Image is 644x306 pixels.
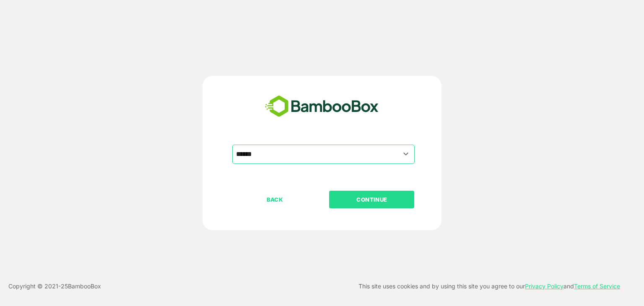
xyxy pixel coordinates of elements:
[260,93,383,120] img: bamboobox
[8,281,101,291] p: Copyright © 2021- 25 BambooBox
[358,281,620,291] p: This site uses cookies and by using this site you agree to our and
[329,191,414,208] button: CONTINUE
[400,148,412,160] button: Open
[574,283,620,290] a: Terms of Service
[233,195,317,204] p: BACK
[232,191,317,208] button: BACK
[525,283,563,290] a: Privacy Policy
[330,195,414,204] p: CONTINUE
